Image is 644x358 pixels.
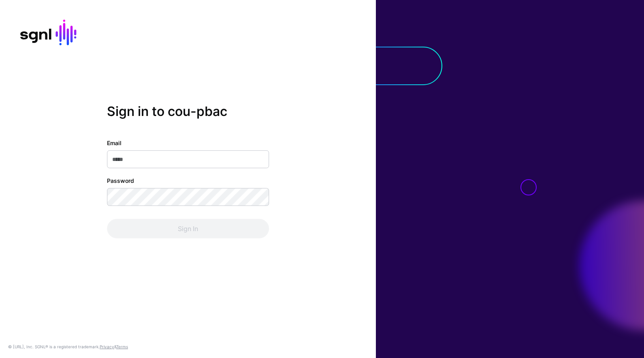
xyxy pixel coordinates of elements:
[107,103,269,119] h2: Sign in to cou-pbac
[100,344,114,349] a: Privacy
[116,344,128,349] a: Terms
[107,139,122,147] label: Email
[107,176,134,185] label: Password
[8,343,128,350] div: © [URL], Inc. SGNL® is a registered trademark. &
